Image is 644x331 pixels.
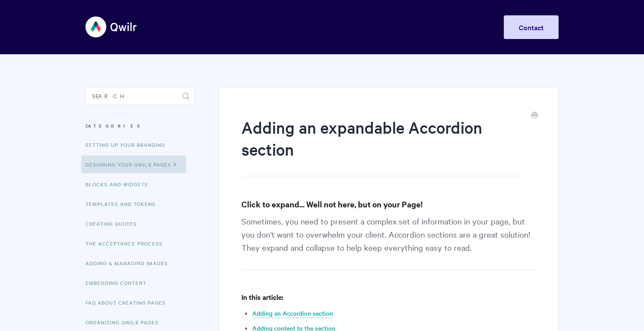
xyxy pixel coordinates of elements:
h3: Click to expand... Well not here, but on your Page! [241,198,536,210]
p: Sometimes, you need to present a complex set of information in your page, but you don't want to o... [241,214,536,270]
h1: Adding an expandable Accordion section [241,116,523,176]
h3: Categories [85,118,195,134]
a: Adding & Managing Images [85,254,174,272]
a: FAQ About Creating Pages [85,294,172,311]
a: Templates and Tokens [85,195,162,213]
a: Setting up your Branding [85,136,172,153]
a: Organizing Qwilr Pages [85,313,165,331]
input: Search [85,87,195,105]
a: Designing Your Qwilr Pages [81,156,186,173]
a: Print this Article [531,111,538,121]
a: Adding an Accordion section [252,309,333,318]
img: Qwilr Help Center [85,11,138,43]
a: Contact [504,15,559,39]
strong: In this article: [241,292,283,302]
a: Embedding Content [85,274,153,292]
a: Blocks and Widgets [85,175,155,193]
a: Creating Quotes [85,215,143,232]
a: The Acceptance Process [85,235,169,252]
